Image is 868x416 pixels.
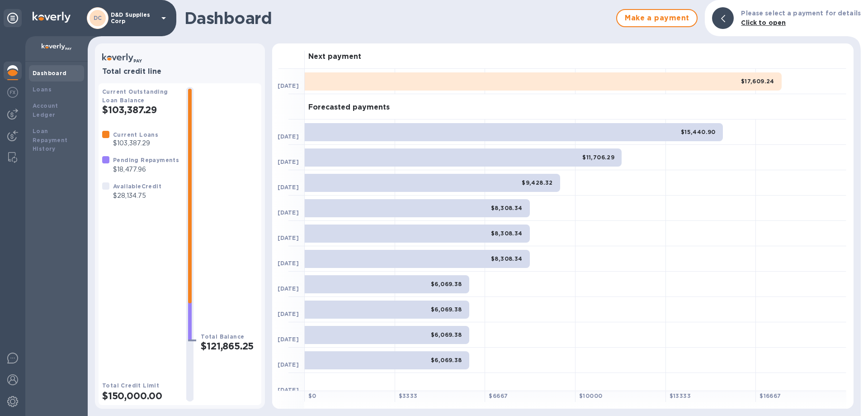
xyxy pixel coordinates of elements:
b: $ 16667 [759,392,781,399]
b: $8,308.34 [491,230,523,237]
b: Available Credit [113,183,161,190]
b: $6,069.38 [431,306,462,313]
b: DC [94,14,102,21]
b: $ 0 [308,392,316,399]
h1: Dashboard [184,9,612,28]
b: $ 10000 [579,392,602,399]
p: D&D Supplies Corp [111,12,156,24]
b: Account Ledger [33,102,58,118]
b: $ 13333 [670,392,691,399]
b: $ 3333 [399,392,418,399]
b: Click to open [741,19,786,26]
b: [DATE] [278,133,299,140]
b: $6,069.38 [431,357,462,363]
span: Make a payment [624,13,689,24]
div: Unpin categories [4,9,22,27]
b: Please select a payment for details [741,10,861,17]
p: $103,387.29 [113,139,158,148]
h3: Total credit line [102,67,258,76]
button: Make a payment [616,9,698,27]
b: [DATE] [278,285,299,292]
b: $15,440.90 [681,129,716,135]
b: [DATE] [278,184,299,191]
b: [DATE] [278,361,299,368]
p: $28,134.75 [113,191,161,201]
b: $17,609.24 [741,78,774,85]
img: Logo [33,12,71,23]
h3: Forecasted payments [308,103,390,112]
b: $6,069.38 [431,281,462,287]
img: Foreign exchange [7,87,18,98]
b: [DATE] [278,82,299,89]
b: Current Outstanding Loan Balance [102,88,168,104]
p: $18,477.96 [113,165,179,174]
h3: Next payment [308,53,361,61]
b: [DATE] [278,260,299,267]
b: Pending Repayments [113,157,179,163]
h2: $121,865.25 [201,340,258,352]
h2: $150,000.00 [102,390,179,402]
b: Loan Repayment History [33,128,68,153]
b: [DATE] [278,158,299,165]
b: $ 6667 [489,392,508,399]
b: [DATE] [278,234,299,241]
b: $8,308.34 [491,255,523,262]
b: Dashboard [33,70,67,77]
b: $9,428.32 [522,179,553,186]
b: [DATE] [278,209,299,216]
b: $6,069.38 [431,331,462,338]
b: $11,706.29 [582,154,614,161]
b: [DATE] [278,336,299,343]
b: $8,308.34 [491,205,523,211]
b: [DATE] [278,311,299,317]
b: Total Credit Limit [102,382,159,389]
b: Total Balance [201,333,244,340]
b: [DATE] [278,387,299,393]
h2: $103,387.29 [102,104,179,115]
b: Loans [33,86,52,93]
b: Current Loans [113,131,158,138]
